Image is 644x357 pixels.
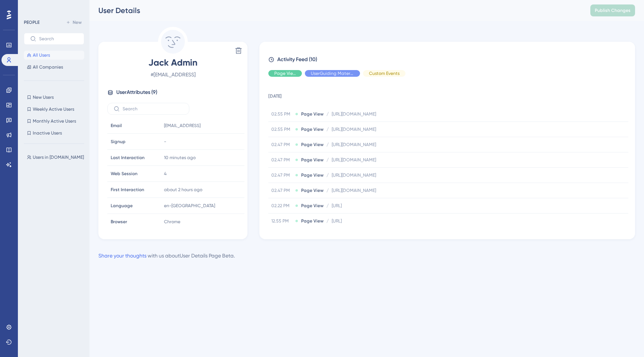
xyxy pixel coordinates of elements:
span: / [326,187,329,193]
span: Page View [301,203,323,209]
span: [URL][DOMAIN_NAME] [332,111,376,117]
time: 10 minutes ago [164,155,196,160]
span: New [73,19,82,25]
span: Web Session [111,171,138,177]
div: with us about User Details Page Beta . [98,251,235,260]
span: / [326,111,329,117]
span: Signup [111,139,126,145]
span: 12.55 PM [271,218,292,224]
span: 4 [164,171,167,177]
span: Jack Admin [107,57,239,69]
span: Browser [111,219,127,225]
span: Language [111,203,133,209]
span: [URL][DOMAIN_NAME] [332,126,376,132]
input: Search [123,106,183,111]
span: Page View [274,70,296,76]
span: [URL] [332,218,342,224]
span: Page View [301,187,323,193]
span: UserGuiding Material [311,70,354,76]
span: [URL][DOMAIN_NAME] [332,187,376,193]
span: Inactive Users [33,130,62,136]
span: / [326,203,329,209]
span: [URL][DOMAIN_NAME] [332,172,376,178]
span: Chrome [164,219,180,225]
span: All Companies [33,64,63,70]
span: Email [111,123,122,129]
span: 02.47 PM [271,187,292,193]
span: 02.55 PM [271,126,292,132]
span: [URL][DOMAIN_NAME] [332,142,376,148]
button: Publish Changes [590,4,635,16]
span: Page View [301,111,323,117]
span: [EMAIL_ADDRESS] [164,123,201,129]
span: First Interaction [111,187,144,193]
span: 02.47 PM [271,142,292,148]
span: en-[GEOGRAPHIC_DATA] [164,203,215,209]
span: Users in [DOMAIN_NAME] [33,154,84,160]
span: - [164,139,166,145]
span: [URL][DOMAIN_NAME] [332,157,376,163]
span: All Users [33,52,50,58]
span: / [326,142,329,148]
span: [URL] [332,203,342,209]
span: Publish Changes [595,7,631,13]
span: / [326,126,329,132]
span: Activity Feed (10) [277,55,317,64]
span: Weekly Active Users [33,106,74,112]
a: Share your thoughts [98,253,146,259]
span: New Users [33,94,54,100]
span: Page View [301,142,323,148]
button: Inactive Users [24,129,84,138]
div: User Details [98,5,572,16]
span: 02.47 PM [271,157,292,163]
span: # [EMAIL_ADDRESS] [107,70,239,79]
span: 02.22 PM [271,203,292,209]
button: Monthly Active Users [24,117,84,126]
span: / [326,157,329,163]
button: New Users [24,93,84,102]
button: All Users [24,51,84,60]
span: Custom Events [369,70,400,76]
span: / [326,172,329,178]
button: Users in [DOMAIN_NAME] [24,153,89,162]
time: about 2 hours ago [164,187,202,192]
button: Weekly Active Users [24,105,84,114]
button: New [63,18,84,27]
span: Last Interaction [111,155,145,161]
span: 02.55 PM [271,111,292,117]
span: / [326,218,329,224]
span: 02.47 PM [271,172,292,178]
span: Page View [301,126,323,132]
div: PEOPLE [24,19,40,25]
td: [DATE] [268,83,628,107]
span: Page View [301,157,323,163]
button: All Companies [24,63,84,72]
span: Monthly Active Users [33,118,76,124]
span: User Attributes ( 9 ) [116,88,157,97]
span: Page View [301,172,323,178]
span: Page View [301,218,323,224]
input: Search [39,36,78,41]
